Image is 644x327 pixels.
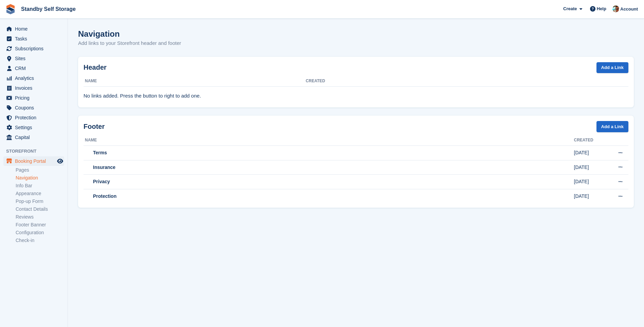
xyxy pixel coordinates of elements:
[84,64,107,71] strong: Header
[15,93,56,103] span: Pricing
[15,73,56,83] span: Analytics
[15,113,56,122] span: Protection
[3,103,64,113] a: menu
[85,149,574,156] div: Terms
[85,164,574,171] div: Insurance
[3,156,64,166] a: menu
[596,121,628,132] a: Add a Link
[612,5,619,12] img: Michael Walker
[6,148,68,155] span: Storefront
[3,64,64,73] a: menu
[3,123,64,132] a: menu
[16,237,64,244] a: Check-in
[3,133,64,142] a: menu
[15,156,56,166] span: Booking Portal
[84,76,306,87] th: Name
[15,54,56,63] span: Sites
[84,135,574,146] th: Name
[56,157,64,165] a: Preview store
[306,76,628,87] th: Created
[15,34,56,44] span: Tasks
[3,44,64,53] a: menu
[3,113,64,122] a: menu
[596,62,628,73] a: Add a Link
[85,178,574,185] div: Privacy
[574,175,606,189] td: [DATE]
[15,83,56,93] span: Invoices
[84,87,628,104] td: No links added. Press the button to right to add one.
[16,229,64,236] a: Configuration
[3,34,64,44] a: menu
[3,83,64,93] a: menu
[3,54,64,63] a: menu
[16,214,64,220] a: Reviews
[16,222,64,228] a: Footer Banner
[574,189,606,203] td: [DATE]
[78,39,181,47] p: Add links to your Storefront header and footer
[3,93,64,103] a: menu
[574,146,606,160] td: [DATE]
[15,44,56,53] span: Subscriptions
[16,198,64,205] a: Pop-up Form
[16,190,64,197] a: Appearance
[563,5,577,12] span: Create
[3,24,64,34] a: menu
[84,123,105,130] strong: Footer
[620,6,638,13] span: Account
[78,29,120,38] h1: Navigation
[18,3,78,15] a: Standby Self Storage
[574,135,606,146] th: Created
[5,4,16,14] img: stora-icon-8386f47178a22dfd0bd8f6a31ec36ba5ce8667c1dd55bd0f319d3a0aa187defe.svg
[15,24,56,34] span: Home
[16,175,64,181] a: Navigation
[597,5,606,12] span: Help
[16,206,64,212] a: Contact Details
[16,167,64,173] a: Pages
[15,64,56,73] span: CRM
[15,123,56,132] span: Settings
[15,103,56,113] span: Coupons
[85,193,574,200] div: Protection
[16,183,64,189] a: Info Bar
[15,133,56,142] span: Capital
[3,73,64,83] a: menu
[574,160,606,175] td: [DATE]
